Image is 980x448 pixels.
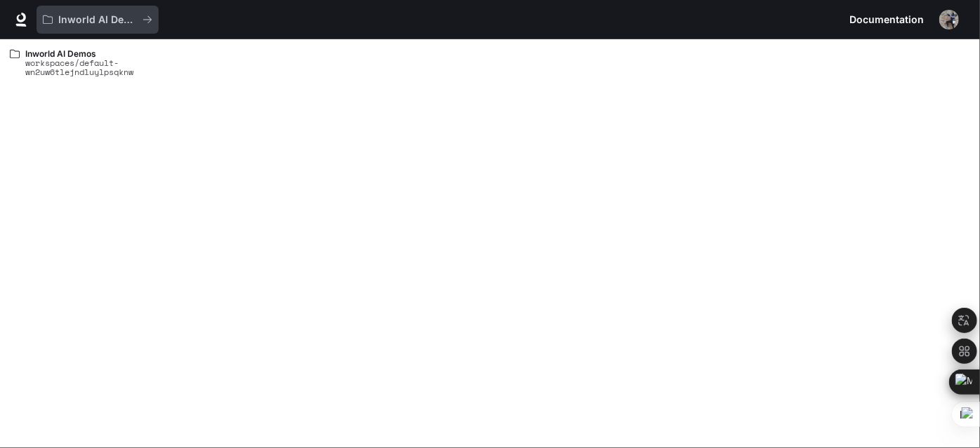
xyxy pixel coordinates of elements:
[25,49,204,58] p: Inworld AI Demos
[849,11,924,29] span: Documentation
[935,6,963,34] button: User avatar
[58,14,137,26] p: Inworld AI Demos
[844,6,929,34] a: Documentation
[37,6,159,34] button: All workspaces
[939,10,959,29] img: User avatar
[25,58,204,76] p: workspaces/default-wn2uw6tlejndluylpsqknw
